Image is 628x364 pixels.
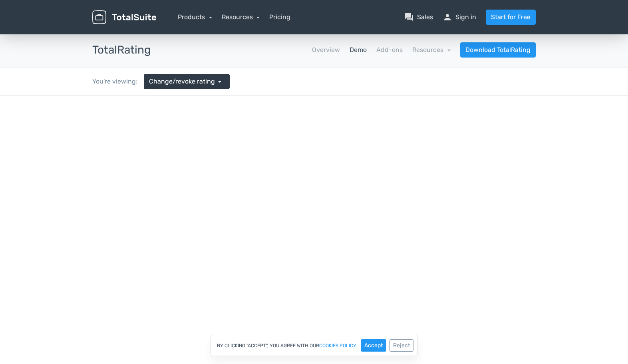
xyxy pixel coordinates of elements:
[92,77,144,86] div: You're viewing:
[390,339,413,352] button: Reject
[92,44,151,56] h3: TotalRating
[486,10,536,25] a: Start for Free
[319,343,356,348] a: cookies policy
[443,12,476,22] a: personSign in
[269,12,290,22] a: Pricing
[222,13,260,21] a: Resources
[350,45,367,55] a: Demo
[312,45,340,55] a: Overview
[211,335,418,356] div: By clicking "Accept", you agree with our .
[361,339,386,352] button: Accept
[215,77,225,86] span: arrow_drop_down
[149,77,215,86] span: Change/revoke rating
[144,74,230,89] a: Change/revoke rating arrow_drop_down
[92,10,156,24] img: TotalSuite for WordPress
[443,12,452,22] span: person
[412,46,451,54] a: Resources
[460,42,536,58] a: Download TotalRating
[178,13,212,21] a: Products
[404,12,414,22] span: question_answer
[376,45,403,55] a: Add-ons
[404,12,433,22] a: question_answerSales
